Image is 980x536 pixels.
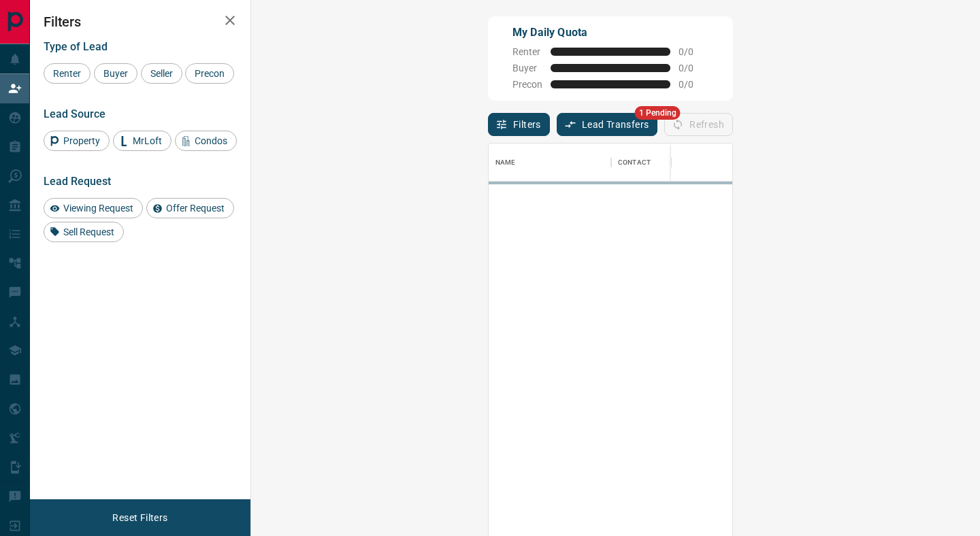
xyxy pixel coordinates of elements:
button: Lead Transfers [557,113,658,136]
button: Filters [488,113,550,136]
span: Offer Request [161,203,229,214]
h2: Filters [44,14,237,30]
span: Lead Source [44,107,105,120]
div: Property [44,131,110,151]
span: Buyer [512,63,542,73]
div: Contact [611,144,720,182]
div: Offer Request [146,198,234,218]
span: Property [59,135,105,146]
button: Reset Filters [103,506,176,529]
div: Condos [175,131,237,151]
div: Renter [44,63,91,84]
span: Precon [190,68,229,79]
span: Buyer [99,68,133,79]
span: Renter [48,68,86,79]
p: My Daily Quota [512,24,708,41]
span: Lead Request [44,175,111,188]
span: 0 / 0 [679,79,708,90]
div: Precon [185,63,234,84]
span: 0 / 0 [679,63,708,73]
div: Buyer [94,63,137,84]
div: Contact [618,144,651,182]
div: Viewing Request [44,198,143,218]
div: Seller [141,63,182,84]
span: 1 Pending [635,106,681,120]
div: Name [489,144,611,182]
span: Sell Request [59,227,119,237]
div: Sell Request [44,222,124,242]
div: MrLoft [113,131,171,151]
span: Seller [146,68,178,79]
div: Name [495,144,516,182]
span: Type of Lead [44,40,108,53]
span: MrLoft [128,135,167,146]
span: Renter [512,46,542,57]
span: Condos [190,135,232,146]
span: 0 / 0 [679,46,708,57]
span: Viewing Request [59,203,138,214]
span: Precon [512,79,542,90]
